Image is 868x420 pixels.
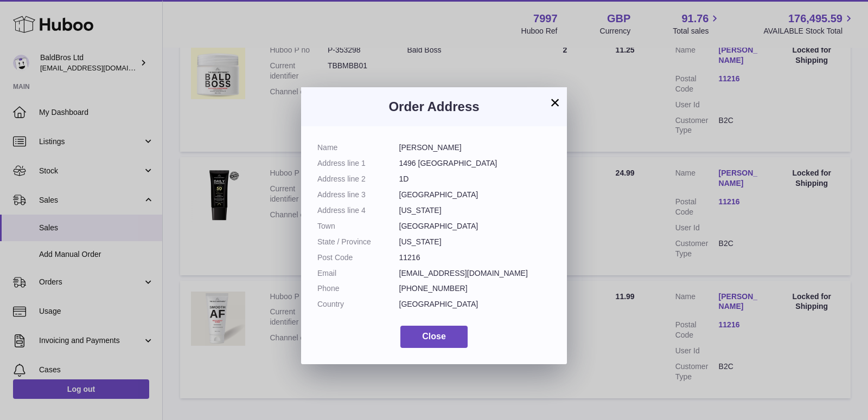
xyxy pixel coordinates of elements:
dt: Post Code [317,253,399,263]
h3: Order Address [317,98,551,115]
dt: Address line 4 [317,205,399,216]
dt: Email [317,268,399,279]
dt: Address line 3 [317,190,399,200]
dt: State / Province [317,237,399,247]
dt: Address line 2 [317,174,399,184]
dt: Country [317,299,399,309]
dd: 11216 [399,253,551,263]
button: Close [400,326,468,348]
dd: 1496 [GEOGRAPHIC_DATA] [399,158,551,169]
dt: Address line 1 [317,158,399,169]
dt: Name [317,143,399,153]
dd: [EMAIL_ADDRESS][DOMAIN_NAME] [399,268,551,279]
dd: [GEOGRAPHIC_DATA] [399,221,551,231]
dd: [GEOGRAPHIC_DATA] [399,190,551,200]
dt: Town [317,221,399,231]
dt: Phone [317,283,399,294]
dd: 1D [399,174,551,184]
dd: [PERSON_NAME] [399,143,551,153]
dd: [GEOGRAPHIC_DATA] [399,299,551,309]
button: × [548,96,561,109]
dd: [US_STATE] [399,237,551,247]
dd: [PHONE_NUMBER] [399,283,551,294]
span: Close [422,332,446,341]
dd: [US_STATE] [399,205,551,216]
